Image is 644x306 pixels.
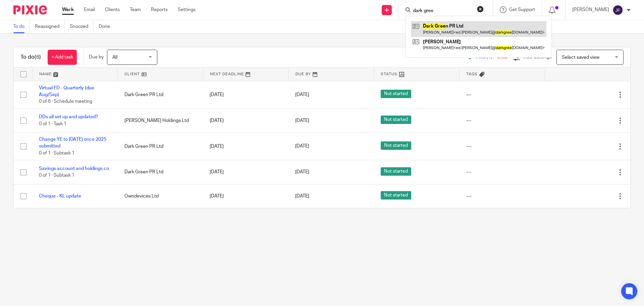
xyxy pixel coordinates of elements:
[20,54,41,61] h1: To do
[412,8,473,14] input: Search
[295,92,309,97] span: [DATE]
[612,5,623,15] img: svg%3E
[381,167,411,176] span: Not started
[572,6,609,13] p: [PERSON_NAME]
[118,160,203,184] td: Dark Green PR Ltd
[39,166,109,171] a: Savings account and holdings co
[295,170,309,174] span: [DATE]
[381,141,411,150] span: Not started
[466,72,478,76] span: Tags
[39,173,74,178] span: 0 of 1 · Subtask 1
[70,20,94,33] a: Snoozed
[562,55,599,60] span: Select saved view
[39,122,66,126] span: 0 of 1 · Task 1
[99,20,115,33] a: Done
[466,91,538,98] div: ---
[118,108,203,132] td: [PERSON_NAME] Holdings Ltd
[295,194,309,199] span: [DATE]
[118,133,203,160] td: Dark Green PR Ltd
[39,194,81,199] a: Cheque - KL update
[295,144,309,149] span: [DATE]
[39,115,98,119] a: DDs all set up and updated?
[466,193,538,200] div: ---
[35,20,65,33] a: Reassigned
[39,137,106,148] a: Change YE to [DATE] once 2025 submitted
[118,81,203,108] td: Dark Green PR Ltd
[112,55,117,60] span: All
[381,191,411,200] span: Not started
[35,54,41,60] span: (6)
[178,6,196,13] a: Settings
[48,50,77,65] a: + Add task
[105,6,120,13] a: Clients
[203,81,288,108] td: [DATE]
[39,151,74,156] span: 0 of 1 · Subtask 1
[39,86,94,97] a: Virtual FD - Quarterly (due Aug/Sep)
[203,160,288,184] td: [DATE]
[13,5,47,14] img: Pixie
[84,6,95,13] a: Email
[509,7,535,12] span: Get Support
[118,184,203,208] td: Owndevices Ltd
[203,184,288,208] td: [DATE]
[466,169,538,175] div: ---
[466,143,538,150] div: ---
[62,6,74,13] a: Work
[13,20,30,33] a: To do
[89,54,104,60] p: Due by
[477,6,484,12] button: Clear
[466,117,538,124] div: ---
[130,6,141,13] a: Team
[381,116,411,124] span: Not started
[203,133,288,160] td: [DATE]
[151,6,168,13] a: Reports
[295,118,309,123] span: [DATE]
[39,99,92,104] span: 0 of 6 · Schedule meeting
[203,108,288,132] td: [DATE]
[381,90,411,98] span: Not started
